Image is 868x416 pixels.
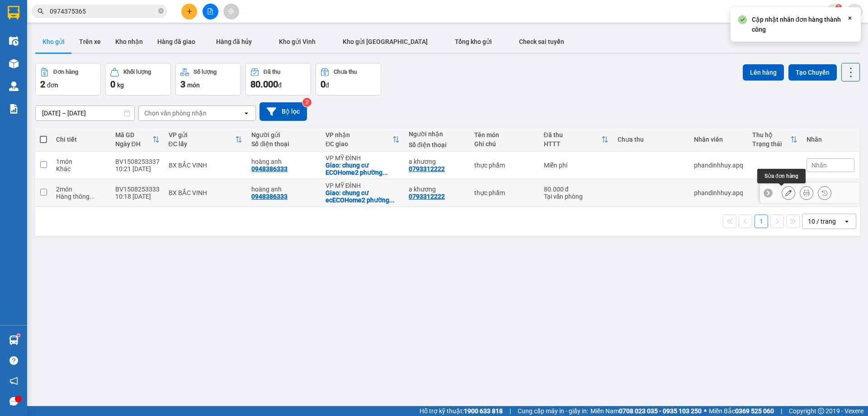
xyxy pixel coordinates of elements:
[409,186,466,193] div: a khương
[56,165,106,172] div: Khác
[752,14,846,34] div: Cập nhật nhãn đơn hàng thành công
[108,31,150,53] button: Kho nhận
[788,64,837,81] button: Tạo Chuyến
[9,377,18,385] span: notification
[115,158,160,165] div: BV1508253337
[150,31,203,53] button: Hàng đã giao
[694,162,743,169] div: phandinhhuy.apq
[251,186,316,193] div: hoàng anh
[207,8,213,14] span: file-add
[243,110,250,117] svg: open
[544,186,609,193] div: 80.000 đ
[539,128,613,152] th: Toggle SortBy
[56,186,106,193] div: 2 món
[509,406,511,416] span: |
[115,186,160,193] div: BV1508253333
[169,140,236,148] div: ĐC lấy
[123,69,151,75] div: Khối lượng
[756,5,826,17] span: phandinhhuy.apq
[544,162,609,169] div: Miễn phí
[50,6,156,16] input: Tìm tên, số ĐT hoặc mã đơn
[748,128,802,152] th: Toggle SortBy
[259,102,307,121] button: Bộ lọc
[35,63,101,96] button: Đơn hàng2đơn
[781,406,782,416] span: |
[409,193,445,200] div: 0793312222
[115,165,160,172] div: 10:21 [DATE]
[325,81,329,89] span: đ
[847,4,863,19] button: caret-down
[409,130,466,138] div: Người nhận
[115,193,160,200] div: 10:18 [DATE]
[53,69,78,75] div: Đơn hàng
[843,218,850,225] svg: open
[743,64,784,81] button: Lên hàng
[518,406,588,416] span: Cung cấp máy in - giấy in:
[409,158,466,165] div: a khương
[316,63,381,96] button: Chưa thu0đ
[755,215,768,228] button: 1
[9,36,19,46] img: warehouse-icon
[343,38,428,45] span: Kho gửi [GEOGRAPHIC_DATA]
[409,165,445,172] div: 0793312222
[251,158,316,165] div: hoàng anh
[279,38,316,45] span: Kho gửi Vinh
[694,136,743,143] div: Nhân viên
[193,69,217,75] div: Số lượng
[757,169,806,183] div: Sửa đơn hàng
[334,69,357,75] div: Chưa thu
[251,131,316,139] div: Người gửi
[618,136,685,143] div: Chưa thu
[735,407,774,415] strong: 0369 525 060
[228,8,234,14] span: aim
[837,4,840,10] span: 2
[17,334,20,337] sup: 1
[110,79,115,90] span: 0
[169,162,243,169] div: BX BẮC VINH
[752,131,790,139] div: Thu hộ
[544,193,609,200] div: Tại văn phòng
[694,189,743,196] div: phandinhhuy.apq
[474,131,534,139] div: Tên món
[158,7,164,16] span: close-circle
[245,63,311,96] button: Đã thu80.000đ
[9,335,19,345] img: warehouse-icon
[325,131,392,139] div: VP nhận
[544,140,602,148] div: HTTT
[35,31,72,53] button: Kho gửi
[474,140,534,148] div: Ghi chú
[186,8,193,14] span: plus
[808,217,836,226] div: 10 / trang
[818,408,824,414] span: copyright
[619,407,702,415] strong: 0708 023 035 - 0935 103 250
[251,193,288,200] div: 0948386333
[216,38,252,45] span: Hàng đã hủy
[115,131,152,139] div: Mã GD
[169,131,236,139] div: VP gửi
[8,6,19,19] img: logo-vxr
[9,397,18,406] span: message
[36,106,134,120] input: Select a date range.
[704,409,707,413] span: ⚪️
[325,154,400,162] div: VP MỸ ĐÌNH
[264,69,280,75] div: Đã thu
[105,63,171,96] button: Khối lượng0kg
[14,7,79,37] strong: CHUYỂN PHÁT NHANH AN PHÚ QUÝ
[38,8,44,14] span: search
[325,140,392,148] div: ĐC giao
[181,4,197,19] button: plus
[40,79,45,90] span: 2
[709,406,774,416] span: Miền Bắc
[56,158,106,165] div: 1 món
[325,162,400,176] div: Giao: chung cư ECOHome2 phường đồng ngạc bắc từ liêm HN
[169,189,243,196] div: BX BẮC VINH
[835,4,842,10] sup: 2
[9,104,19,114] img: solution-icon
[115,140,152,148] div: Ngày ĐH
[9,59,19,68] img: warehouse-icon
[321,128,404,152] th: Toggle SortBy
[752,140,790,148] div: Trạng thái
[9,81,19,91] img: warehouse-icon
[72,31,108,53] button: Trên xe
[13,38,80,69] span: [GEOGRAPHIC_DATA], [GEOGRAPHIC_DATA] ↔ [GEOGRAPHIC_DATA]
